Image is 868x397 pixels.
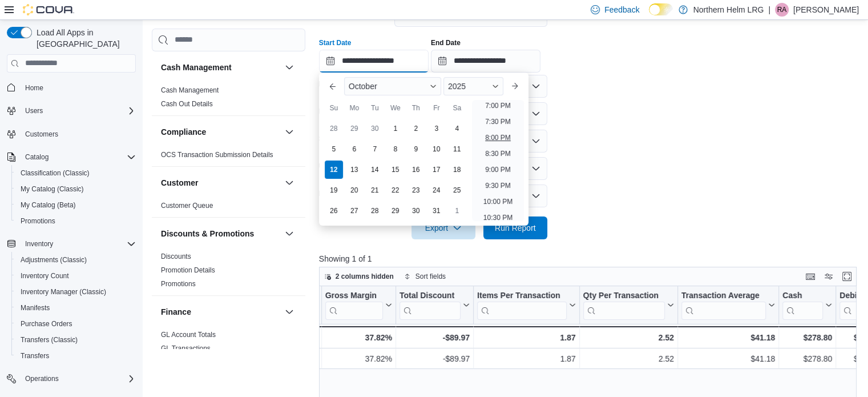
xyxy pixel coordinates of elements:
button: Previous Month [324,77,342,95]
label: Start Date [319,38,352,47]
button: Inventory [2,236,140,252]
a: OCS Transaction Submission Details [161,151,273,159]
ul: Time [472,100,524,221]
span: Load All Apps in [GEOGRAPHIC_DATA] [32,27,136,50]
div: day-26 [325,202,343,220]
span: OCS Transaction Submission Details [161,150,273,159]
div: Compliance [152,148,305,166]
span: Inventory Manager (Classic) [16,285,136,299]
div: Items Per Transaction [477,290,567,301]
span: Run Report [495,222,536,234]
span: Catalog [21,150,136,164]
button: Discounts & Promotions [161,228,280,239]
button: Enter fullscreen [840,270,854,283]
div: day-31 [427,202,446,220]
span: Inventory Manager (Classic) [21,287,106,296]
div: October, 2025 [324,118,467,221]
span: Promotions [21,216,55,226]
button: Operations [21,372,63,386]
input: Press the down key to enter a popover containing a calendar. Press the escape key to close the po... [319,50,429,73]
div: day-16 [407,161,425,179]
div: day-17 [427,161,446,179]
button: Inventory [21,237,58,251]
div: day-9 [407,140,425,158]
div: day-21 [366,181,384,199]
a: Promotions [16,214,60,228]
span: My Catalog (Beta) [21,200,76,210]
div: -$89.97 [399,352,470,366]
div: day-20 [345,181,364,199]
div: $278.80 [782,331,832,344]
button: Compliance [282,125,296,139]
span: Operations [21,372,136,386]
li: 9:00 PM [481,163,515,177]
div: day-27 [345,202,364,220]
button: Finance [161,306,280,318]
span: Classification (Classic) [16,166,136,180]
span: Home [25,83,43,93]
div: Transaction Average [681,290,766,301]
div: Gross Margin [325,290,382,319]
li: 9:30 PM [481,179,515,193]
span: Cash Management [161,86,219,95]
div: 1.87 [477,352,576,366]
div: day-14 [366,161,384,179]
div: day-11 [448,140,466,158]
p: Showing 1 of 1 [319,253,862,264]
span: Inventory [25,239,53,248]
div: Button. Open the year selector. 2025 is currently selected. [443,77,503,95]
h3: Compliance [161,126,206,138]
h3: Customer [161,177,198,189]
button: Display options [822,270,835,283]
a: GL Transactions [161,344,211,352]
div: $41.18 [681,331,775,344]
li: 7:00 PM [481,99,515,113]
button: Transfers [11,348,140,364]
a: My Catalog (Classic) [16,182,88,196]
div: 37.82% [325,352,392,366]
button: Manifests [11,300,140,316]
button: Inventory Count [11,268,140,284]
div: Th [407,99,425,117]
a: My Catalog (Beta) [16,198,80,212]
h3: Finance [161,306,191,318]
button: Cash Management [282,61,296,74]
div: -$89.97 [399,331,470,344]
span: Customer Queue [161,201,213,210]
a: Cash Out Details [161,100,213,108]
span: Transfers (Classic) [16,333,136,347]
span: RA [777,3,787,17]
button: Next month [506,77,524,95]
span: Discounts [161,252,191,261]
p: [PERSON_NAME] [793,3,859,17]
button: Finance [282,305,296,319]
label: End Date [431,38,461,47]
div: day-10 [427,140,446,158]
button: Total Discount [399,290,470,319]
button: Sort fields [399,270,450,283]
span: 2 columns hidden [336,272,394,281]
div: Gross Margin [325,290,382,301]
button: Users [2,103,140,119]
a: Adjustments (Classic) [16,253,91,267]
p: Northern Helm LRG [693,3,764,17]
div: day-30 [407,202,425,220]
span: Adjustments (Classic) [16,253,136,267]
span: Purchase Orders [16,317,136,331]
div: Customer [152,199,305,217]
a: Promotion Details [161,266,215,274]
div: Cash [782,290,823,319]
div: Cash [782,290,823,301]
li: 8:30 PM [481,147,515,161]
div: day-19 [325,181,343,199]
img: Cova [23,4,74,15]
input: Press the down key to open a popover containing a calendar. [431,50,540,73]
div: Discounts & Promotions [152,250,305,295]
span: GL Transactions [161,344,211,353]
span: Customers [25,130,58,139]
button: Keyboard shortcuts [804,270,817,283]
div: Mo [345,99,364,117]
span: Sort fields [415,272,446,281]
a: Inventory Count [16,269,74,283]
button: Catalog [21,150,53,164]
